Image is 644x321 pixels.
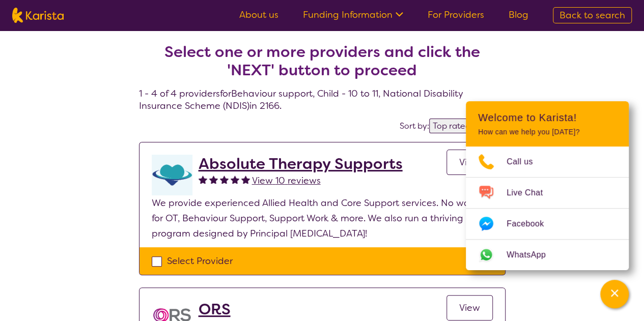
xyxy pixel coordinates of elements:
[509,9,528,21] a: Blog
[199,175,207,184] img: fullstar
[400,121,429,131] label: Sort by:
[252,174,321,187] span: View 10 reviews
[239,9,278,21] a: About us
[466,240,629,270] a: Web link opens in a new tab.
[252,173,321,188] a: View 10 reviews
[303,9,403,21] a: Funding Information
[478,128,617,136] p: How can we help you [DATE]?
[139,18,506,112] h4: 1 - 4 of 4 providers for Behaviour support , Child - 10 to 11 , National Disability Insurance Sch...
[199,155,403,173] a: Absolute Therapy Supports
[507,154,545,169] span: Call us
[151,43,493,79] h2: Select one or more providers and click the 'NEXT' button to proceed
[466,147,629,270] ul: Choose channel
[559,9,625,21] span: Back to search
[199,300,317,318] a: ORS
[459,302,480,314] span: View
[241,175,250,184] img: fullstar
[478,111,617,124] h2: Welcome to Karista!
[428,9,484,21] a: For Providers
[152,155,192,195] img: otyvwjbtyss6nczvq3hf.png
[152,195,493,241] p: We provide experienced Allied Health and Core Support services. No wait list for OT, Behaviour Su...
[466,101,629,270] div: Channel Menu
[209,175,218,184] img: fullstar
[220,175,229,184] img: fullstar
[507,247,558,262] span: WhatsApp
[12,8,64,23] img: Karista logo
[507,216,556,231] span: Facebook
[231,175,239,184] img: fullstar
[553,7,632,23] a: Back to search
[446,295,493,320] a: View
[459,156,480,168] span: View
[507,185,555,200] span: Live Chat
[446,150,493,175] a: View
[600,280,629,308] button: Channel Menu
